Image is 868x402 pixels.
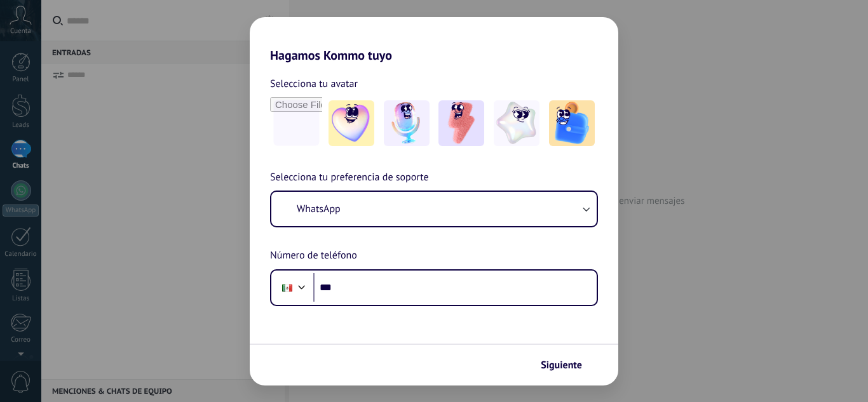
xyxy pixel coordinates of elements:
[270,248,357,264] span: Número de teléfono
[384,100,430,146] img: -2.jpeg
[329,100,374,146] img: -1.jpeg
[250,17,618,63] h2: Hagamos Kommo tuyo
[275,274,299,301] div: Mexico: + 52
[270,170,429,186] span: Selecciona tu preferencia de soporte
[549,100,595,146] img: -5.jpeg
[270,76,358,92] span: Selecciona tu avatar
[541,361,582,370] span: Siguiente
[438,100,484,146] img: -3.jpeg
[271,192,597,226] button: WhatsApp
[297,203,341,215] span: WhatsApp
[494,100,539,146] img: -4.jpeg
[535,354,599,376] button: Siguiente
